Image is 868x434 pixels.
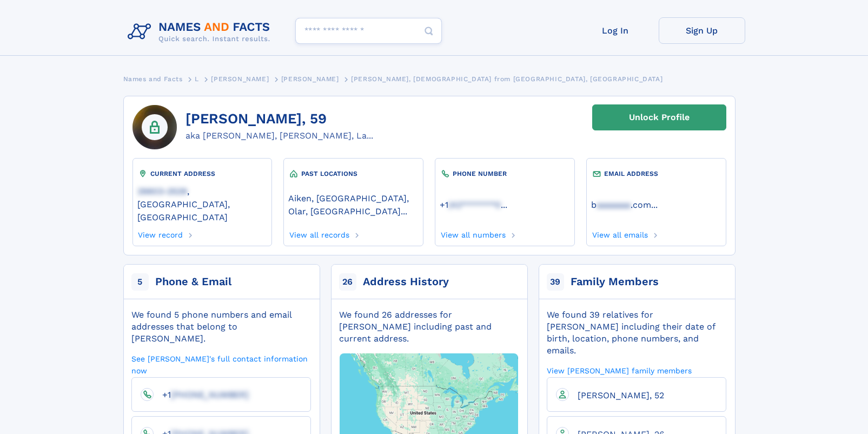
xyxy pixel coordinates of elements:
[591,200,721,210] a: ...
[547,273,564,291] span: 39
[440,168,569,179] div: PHONE NUMBER
[572,17,659,44] a: Log In
[131,353,311,376] a: See [PERSON_NAME]'s full contact information now
[547,365,692,376] a: View [PERSON_NAME] family members
[185,111,373,127] h1: [PERSON_NAME], 59
[288,205,401,216] a: Olar, [GEOGRAPHIC_DATA]
[351,75,662,83] span: [PERSON_NAME], [DEMOGRAPHIC_DATA] from [GEOGRAPHIC_DATA], [GEOGRAPHIC_DATA]
[195,72,199,86] a: L
[288,192,407,203] a: Aiken, [GEOGRAPHIC_DATA]
[578,390,664,400] span: [PERSON_NAME], 52
[592,104,726,130] a: Unlock Profile
[131,273,149,291] span: 5
[123,72,183,86] a: Names and Facts
[339,309,519,345] div: We found 26 addresses for [PERSON_NAME] including past and current address.
[281,72,339,86] a: [PERSON_NAME]
[137,185,267,222] a: 29803-2529, [GEOGRAPHIC_DATA], [GEOGRAPHIC_DATA]
[659,17,745,44] a: Sign Up
[591,227,648,239] a: View all emails
[123,17,279,47] img: Logo Names and Facts
[288,227,349,239] a: View all records
[571,274,659,290] div: Family Members
[591,168,721,179] div: EMAIL ADDRESS
[339,273,356,291] span: 26
[288,168,418,179] div: PAST LOCATIONS
[137,186,187,196] span: 29803-2529
[131,309,311,345] div: We found 5 phone numbers and email addresses that belong to [PERSON_NAME].
[591,199,651,210] a: baaaaaaa.com
[629,105,690,130] div: Unlock Profile
[137,227,183,239] a: View record
[440,227,506,239] a: View all numbers
[547,309,726,357] div: We found 39 relatives for [PERSON_NAME] including their date of birth, location, phone numbers, a...
[154,389,249,399] a: +1[PHONE_NUMBER]
[281,75,339,83] span: [PERSON_NAME]
[597,200,631,210] span: aaaaaaa
[171,390,249,400] span: [PHONE_NUMBER]
[569,390,664,400] a: [PERSON_NAME], 52
[295,18,442,44] input: search input
[416,18,442,44] button: Search Button
[363,274,449,290] div: Address History
[185,129,373,142] div: aka [PERSON_NAME], [PERSON_NAME], La...
[211,75,269,83] span: [PERSON_NAME]
[155,274,231,290] div: Phone & Email
[440,200,569,210] a: ...
[211,72,269,86] a: [PERSON_NAME]
[137,168,267,179] div: CURRENT ADDRESS
[195,75,199,83] span: L
[288,187,418,220] div: ,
